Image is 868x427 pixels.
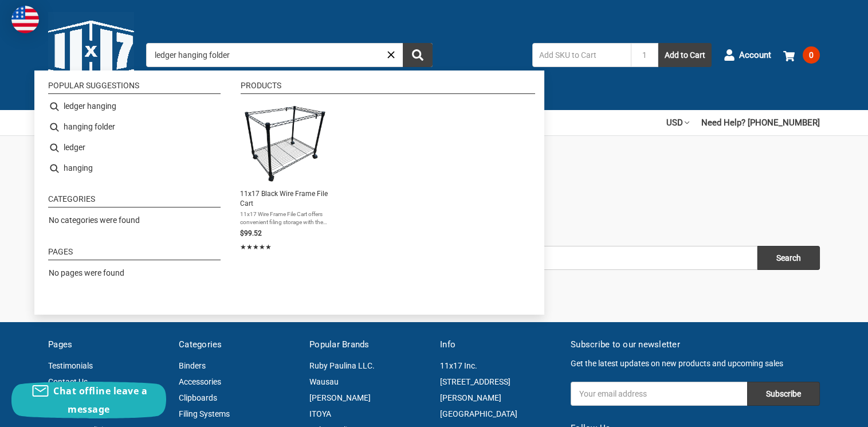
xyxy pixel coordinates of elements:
span: 0 [803,46,820,64]
div: Instant Search Results [34,70,544,315]
input: Search by keyword, brand or SKU [146,43,433,67]
a: Clipboards [179,393,217,402]
a: Binders [179,361,206,370]
span: $99.52 [240,229,262,237]
img: 11x17.com [48,12,134,98]
li: hanging [44,158,225,179]
input: Search [757,246,820,270]
a: Account [724,40,771,70]
input: Subscribe [747,382,820,406]
a: Ruby Paulina LLC. [309,361,375,370]
li: Categories [48,195,221,207]
a: Contact Us [48,377,88,386]
a: USD [666,110,689,135]
span: No pages were found [49,268,124,277]
a: ITOYA [309,409,331,418]
a: 0 [783,40,820,70]
a: [PERSON_NAME] [309,393,371,402]
span: Chat offline leave a message [53,385,147,416]
img: duty and tax information for United States [11,6,39,33]
p: Get the latest updates on new products and upcoming sales [571,358,820,370]
h5: Pages [48,338,167,351]
li: Products [241,81,535,94]
a: Close [385,49,397,61]
img: 11x17 Black Wire Frame File Cart [243,101,327,184]
h5: Categories [179,338,297,351]
li: ledger hanging [44,96,225,117]
input: Your email address [571,382,747,406]
h5: Popular Brands [309,338,428,351]
span: 11x17 Black Wire Frame File Cart [240,189,330,209]
input: Add SKU to Cart [532,43,631,67]
a: Wausau [309,377,339,386]
a: 11x17 Black Wire Frame File Cart11x17 Black Wire Frame File Cart11x17 Wire Frame File Cart offers... [240,101,330,253]
li: hanging folder [44,117,225,138]
span: 11x17 Wire Frame File Cart offers convenient filing storage with the capability of rolling the ca... [240,210,330,226]
li: 11x17 Black Wire Frame File Cart [235,96,335,258]
a: Accessories [179,377,221,386]
span: ★★★★★ [240,242,272,252]
span: No categories were found [49,216,140,225]
li: Pages [48,248,221,260]
button: Chat offline leave a message [11,382,166,418]
button: Add to Cart [658,43,712,67]
a: Filing Systems [179,409,230,418]
li: Popular suggestions [48,81,221,94]
h5: Subscribe to our newsletter [571,338,820,351]
a: Testimonials [48,361,93,370]
li: ledger [44,138,225,158]
span: Account [739,49,771,62]
h5: Info [440,338,559,351]
a: Need Help? [PHONE_NUMBER] [701,110,820,135]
